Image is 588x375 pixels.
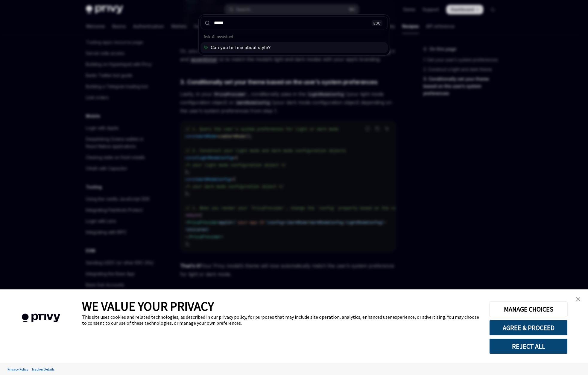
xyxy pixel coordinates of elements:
[30,364,56,374] a: Tracker Details
[82,314,480,326] div: This site uses cookies and related technologies, as described in our privacy policy, for purposes...
[6,364,30,374] a: Privacy Policy
[489,301,568,317] button: MANAGE CHOICES
[572,293,584,305] a: close banner
[82,298,214,314] span: WE VALUE YOUR PRIVACY
[211,45,271,51] span: Can you tell me about style?
[372,20,382,26] div: ESC
[9,305,73,331] img: company logo
[489,338,568,354] button: REJECT ALL
[576,297,580,301] img: close banner
[489,320,568,335] button: AGREE & PROCEED
[200,31,388,42] div: Ask AI assistant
